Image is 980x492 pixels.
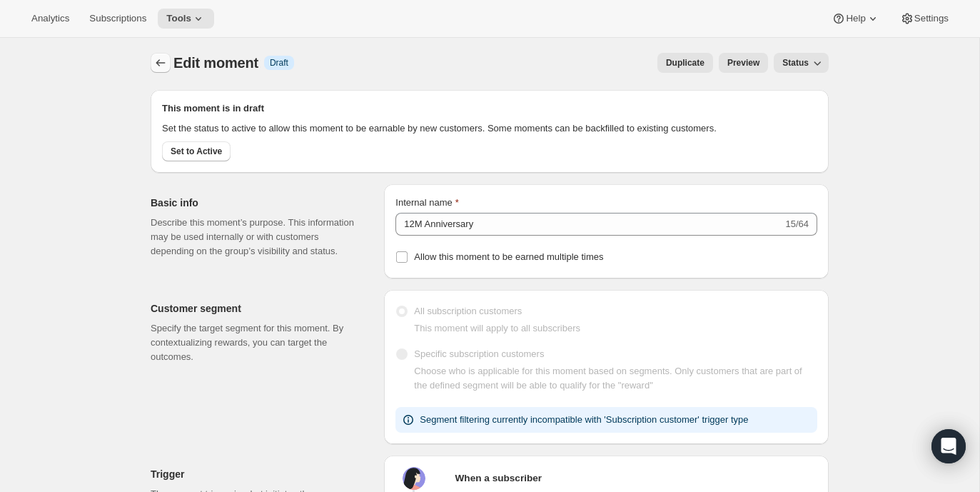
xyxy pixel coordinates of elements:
[823,9,888,29] button: Help
[420,413,748,427] p: Segment filtering currently incompatible with 'Subscription customer' trigger type
[158,9,214,29] button: Tools
[414,251,603,262] span: Allow this moment to be earned multiple times
[455,471,542,486] p: When a subscriber
[173,55,258,71] span: Edit moment
[891,9,957,29] button: Settings
[414,366,802,391] span: Choose who is applicable for this moment based on segments. Only customers that are part of the d...
[151,216,361,258] p: Describe this moment’s purpose. This information may be used internally or with customers dependi...
[270,57,288,69] span: Draft
[414,323,580,333] span: This moment will apply to all subscribers
[162,101,732,116] h2: This moment is in draft
[162,141,231,161] button: Set to Active
[81,9,155,29] button: Subscriptions
[395,213,782,236] input: Example: Loyal member
[166,13,191,24] span: Tools
[719,53,768,73] button: Preview
[395,197,453,208] span: Internal name
[931,429,966,463] div: Open Intercom Messenger
[162,121,732,136] p: Set the status to active to allow this moment to be earnable by new customers. Some moments can b...
[151,53,171,73] button: Create moment
[23,9,78,29] button: Analytics
[657,53,713,73] button: Duplicate
[727,57,759,69] span: Preview
[774,53,829,73] button: Status
[31,13,69,24] span: Analytics
[151,321,361,364] p: Specify the target segment for this moment. By contextualizing rewards, you can target the outcomes.
[414,306,522,316] span: All subscription customers
[89,13,146,24] span: Subscriptions
[151,467,361,481] h2: Trigger
[914,13,949,24] span: Settings
[846,13,865,24] span: Help
[171,146,222,157] span: Set to Active
[151,301,361,316] h2: Customer segment
[414,348,544,359] span: Specific subscription customers
[666,57,704,69] span: Duplicate
[782,57,809,69] span: Status
[151,196,361,210] h2: Basic info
